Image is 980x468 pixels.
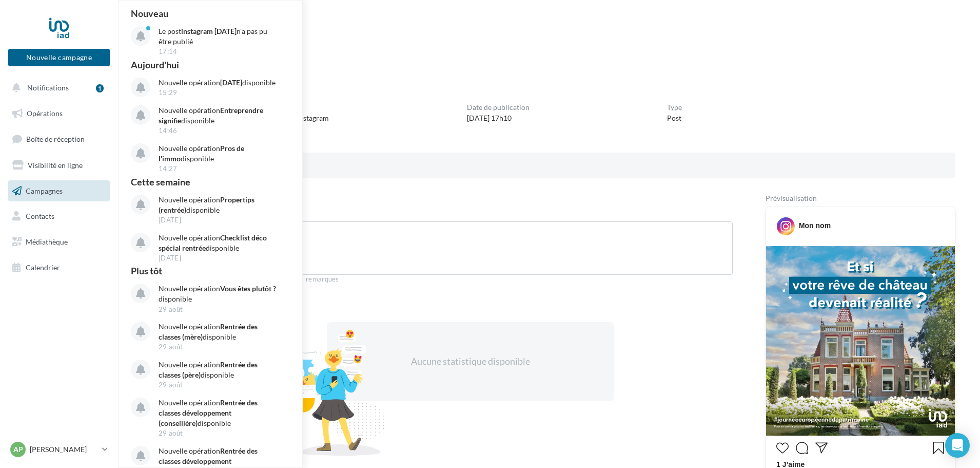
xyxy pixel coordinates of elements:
[26,135,85,143] span: Boîte de réception
[6,257,112,278] a: Calendrier
[28,161,83,170] span: Visibilité en ligne
[8,440,110,459] a: AP [PERSON_NAME]
[932,442,945,454] svg: Enregistrer
[26,263,60,272] span: Calendrier
[143,45,955,61] div: Statistiques
[8,49,110,66] button: Nouvelle campagne
[27,109,63,118] span: Opérations
[815,442,828,454] svg: Partager la publication
[799,220,831,231] div: Mon nom
[6,128,112,150] a: Boîte de réception
[143,195,733,202] div: Note et commentaire
[667,104,682,111] div: Type
[766,195,955,202] div: Prévisualisation
[6,155,112,176] a: Visibilité en ligne
[945,433,970,458] div: Open Intercom Messenger
[6,180,112,202] a: Campagnes
[27,83,69,92] span: Notifications
[667,113,682,123] div: Post
[143,275,733,284] div: Le gestionnaire pourra améliorer le modèle avec vos remarques
[96,84,104,92] div: 1
[13,444,23,455] span: AP
[6,231,112,253] a: Médiathèque
[26,186,63,195] span: Campagnes
[6,103,112,124] a: Opérations
[30,444,98,455] p: [PERSON_NAME]
[6,77,108,99] button: Notifications 1
[6,205,112,227] a: Contacts
[776,442,789,454] svg: J’aime
[360,355,581,368] div: Aucune statistique disponible
[467,113,530,123] div: [DATE] 17h10
[26,237,68,246] span: Médiathèque
[796,442,808,454] svg: Commenter
[26,212,54,220] span: Contacts
[467,104,530,111] div: Date de publication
